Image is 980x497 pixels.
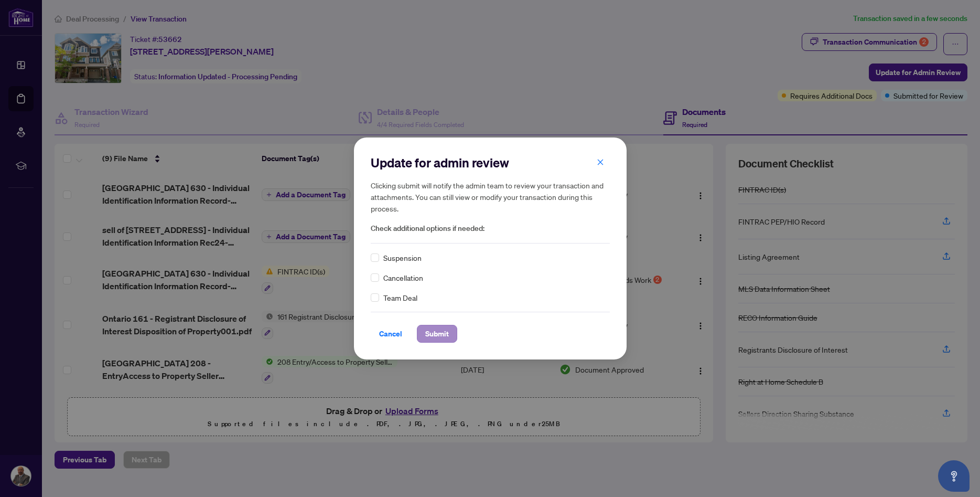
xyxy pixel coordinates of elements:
[938,460,970,492] button: Open asap
[371,179,610,214] h5: Clicking submit will notify the admin team to review your transaction and attachments. You can st...
[383,252,422,263] span: Suspension
[371,325,411,343] button: Cancel
[597,158,604,166] span: close
[417,325,457,343] button: Submit
[383,292,417,303] span: Team Deal
[371,154,610,171] h2: Update for admin review
[383,272,423,283] span: Cancellation
[425,325,449,342] span: Submit
[371,223,610,235] span: Check additional options if needed:
[379,325,402,342] span: Cancel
